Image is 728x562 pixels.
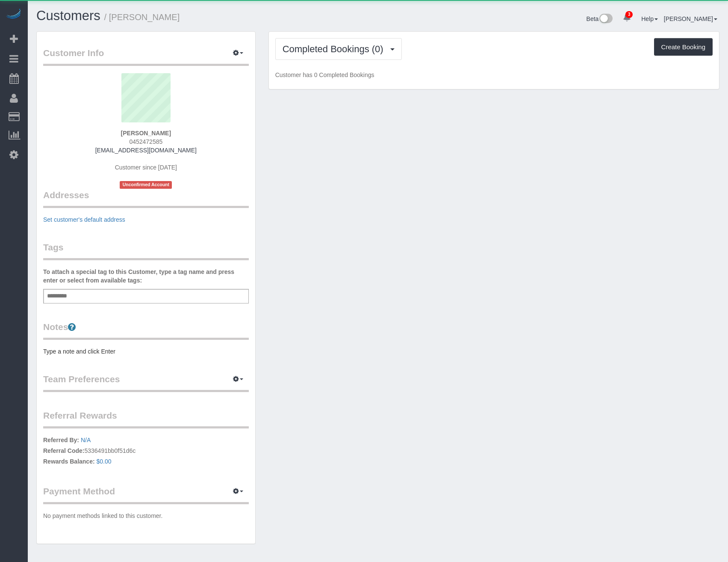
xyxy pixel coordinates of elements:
[121,130,171,137] strong: [PERSON_NAME]
[43,268,249,285] label: To attach a special tag to this Customer, type a tag name and press enter or select from availabl...
[43,216,125,223] a: Set customer's default address
[81,437,91,443] a: N/A
[129,138,162,145] span: 0452472585
[275,71,713,79] p: Customer has 0 Completed Bookings
[654,38,713,56] button: Create Booking
[625,11,633,18] span: 3
[95,147,197,154] a: [EMAIL_ADDRESS][DOMAIN_NAME]
[5,9,22,21] img: Automaid Logo
[43,485,249,504] legend: Payment Method
[97,458,112,465] a: $0.00
[598,14,613,25] img: New interface
[283,44,388,54] span: Completed Bookings (0)
[43,457,95,466] label: Rewards Balance:
[43,446,84,455] label: Referral Code:
[43,241,249,260] legend: Tags
[43,347,249,356] pre: Type a note and click Enter
[36,8,100,23] a: Customers
[43,511,249,520] p: No payment methods linked to this customer.
[641,15,658,22] a: Help
[43,373,249,392] legend: Team Preferences
[120,181,172,188] span: Unconfirmed Account
[275,38,402,60] button: Completed Bookings (0)
[43,436,79,444] label: Referred By:
[619,9,635,27] a: 3
[43,47,249,66] legend: Customer Info
[587,15,613,22] a: Beta
[43,436,249,468] p: 5336491bb0f51d6c
[43,409,249,428] legend: Referral Rewards
[43,321,249,340] legend: Notes
[664,15,717,22] a: [PERSON_NAME]
[115,164,177,171] span: Customer since [DATE]
[104,12,180,22] small: / [PERSON_NAME]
